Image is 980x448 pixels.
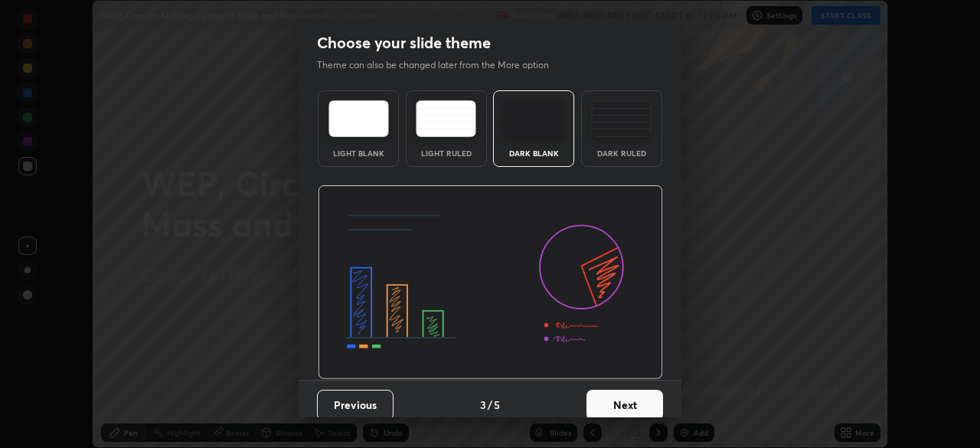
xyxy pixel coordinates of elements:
h4: 3 [480,397,486,413]
div: Light Blank [328,149,389,157]
img: lightRuledTheme.5fabf969.svg [416,100,476,137]
button: Next [586,390,663,420]
div: Light Ruled [416,149,477,157]
img: darkRuledTheme.de295e13.svg [591,100,652,137]
div: Dark Ruled [591,149,652,157]
img: lightTheme.e5ed3b09.svg [328,100,389,137]
h4: 5 [494,397,500,413]
h2: Choose your slide theme [317,33,491,53]
button: Previous [317,390,394,420]
img: darkThemeBanner.d06ce4a2.svg [318,185,663,380]
img: darkTheme.f0cc69e5.svg [504,100,564,137]
h4: / [488,397,492,413]
p: Theme can also be changed later from the More option [317,58,565,72]
div: Dark Blank [503,149,564,157]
